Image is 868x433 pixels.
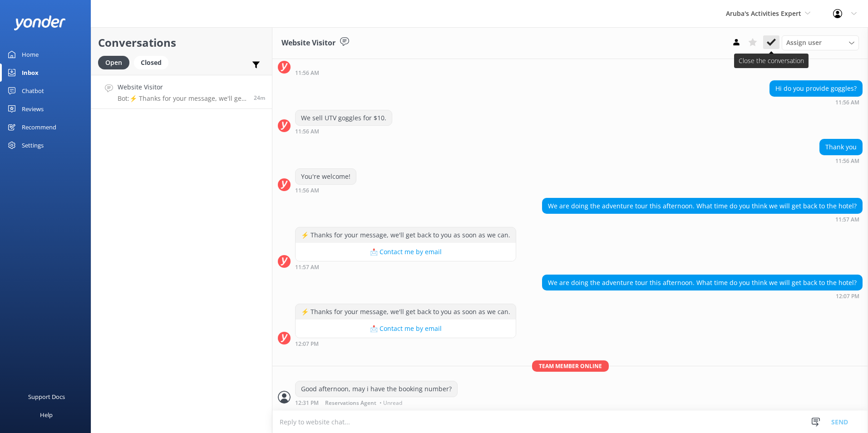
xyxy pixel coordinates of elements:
strong: 11:56 AM [295,70,319,76]
a: Website VisitorBot:⚡ Thanks for your message, we'll get back to you as soon as we can.24m [91,75,272,109]
div: Settings [22,136,44,154]
div: Support Docs [28,388,65,406]
div: Aug 27 2025 11:56am (UTC -04:00) America/Caracas [819,157,863,164]
strong: 12:31 PM [295,400,319,406]
h4: Website Visitor [118,82,247,92]
div: Reviews [22,100,44,118]
div: We are doing the adventure tour this afternoon. What time do you think we will get back to the ho... [542,275,862,290]
span: Reservations Agent [325,400,376,406]
div: ⚡ Thanks for your message, we'll get back to you as soon as we can. [296,227,516,243]
div: Open [98,56,129,69]
div: Aug 27 2025 11:57am (UTC -04:00) America/Caracas [542,216,863,222]
div: Thank you [820,139,862,155]
strong: 12:07 PM [836,294,859,299]
strong: 11:56 AM [295,129,319,134]
strong: 11:56 AM [295,188,319,193]
p: Bot: ⚡ Thanks for your message, we'll get back to you as soon as we can. [118,94,247,103]
div: Good afternoon, may i have the booking number? [296,381,457,397]
span: • Unread [380,400,402,406]
div: Aug 27 2025 12:07pm (UTC -04:00) America/Caracas [295,340,516,347]
div: Aug 27 2025 11:56am (UTC -04:00) America/Caracas [295,69,716,76]
div: Aug 27 2025 12:07pm (UTC -04:00) America/Caracas [542,293,863,299]
strong: 12:07 PM [295,341,319,347]
div: Hi do you provide goggles? [770,81,862,96]
div: Aug 27 2025 11:56am (UTC -04:00) America/Caracas [295,187,356,193]
a: Open [98,57,134,67]
strong: 11:56 AM [835,100,859,105]
span: Assign user [786,38,822,48]
h2: Conversations [98,34,265,51]
span: Team member online [532,360,609,372]
div: Aug 27 2025 12:31pm (UTC -04:00) America/Caracas [295,399,458,406]
button: 📩 Contact me by email [296,320,516,338]
strong: 11:56 AM [835,158,859,164]
h3: Website Visitor [281,37,335,49]
img: yonder-white-logo.png [14,15,66,30]
span: Aruba's Activities Expert [726,9,801,18]
div: You're welcome! [296,169,356,184]
div: Aug 27 2025 11:56am (UTC -04:00) America/Caracas [295,128,392,134]
div: ⚡ Thanks for your message, we'll get back to you as soon as we can. [296,304,516,320]
span: Aug 27 2025 12:07pm (UTC -04:00) America/Caracas [254,94,265,102]
div: Chatbot [22,82,44,100]
div: Home [22,45,39,64]
div: We are doing the adventure tour this afternoon. What time do you think we will get back to the ho... [542,198,862,214]
div: Assign User [782,35,859,50]
button: 📩 Contact me by email [296,243,516,261]
div: Inbox [22,64,39,82]
div: Aug 27 2025 11:56am (UTC -04:00) America/Caracas [769,99,863,105]
strong: 11:57 AM [295,265,319,270]
div: Recommend [22,118,56,136]
div: Aug 27 2025 11:57am (UTC -04:00) America/Caracas [295,264,516,270]
div: Closed [134,56,168,69]
div: We sell UTV goggles for $10. [296,110,392,126]
strong: 11:57 AM [835,217,859,222]
div: Help [40,406,53,424]
a: Closed [134,57,173,67]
